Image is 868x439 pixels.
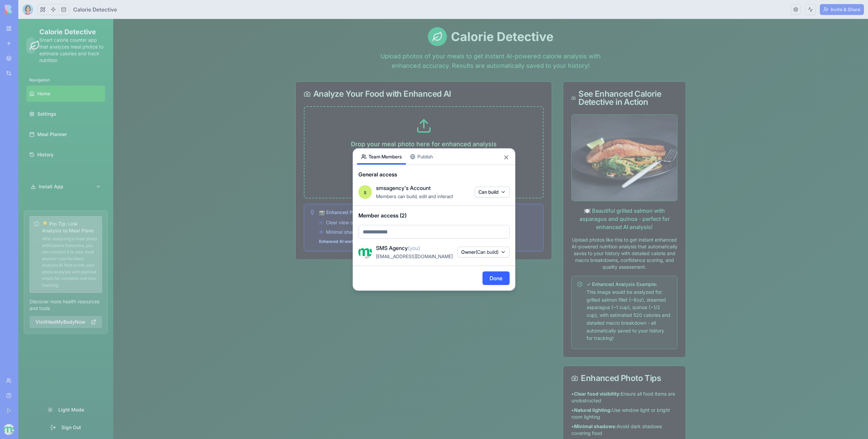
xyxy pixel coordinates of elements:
p: 🍽️ Beautiful grilled salmon with asparagus and quinoa - perfect for enhanced AI analysis! [553,188,659,212]
span: Owner [461,249,498,255]
span: See Enhanced Calorie Detective in Action [560,71,659,87]
a: VisitHealMyBodyNow [11,297,84,309]
p: Upload photos of your meals to get instant AI-powered calorie analysis with enhanced accuracy. Re... [358,33,586,52]
div: Navigation [8,56,87,66]
button: Can build [475,187,510,197]
span: Members can build, edit and interact [376,193,453,199]
p: ✓ Enhanced Analysis Example: [568,262,653,269]
span: Minimal shadows on food [308,210,364,216]
strong: Clear food visibility: [556,372,603,378]
button: Done [482,271,510,285]
p: Food is clearly visible, well-lit, and unobstructed by hands or utensils. [301,219,519,226]
span: Visit HealMyBodyNow [17,300,67,306]
strong: Enhanced AI works best when: [301,220,361,225]
li: • Avoid dark shadows covering food [553,404,659,418]
a: Home [8,66,87,83]
span: Analyze Your Food with Enhanced AI [295,71,433,79]
p: After analyzing a meal photo with Calorie Detective , you can connect it to your meal planner! Us... [24,216,79,269]
span: History [19,132,35,139]
span: Clear view of all food items [308,200,367,207]
a: History [8,128,87,144]
li: • Ensure all food items are unobstructed [553,371,659,385]
button: Publish [406,149,437,165]
span: s [364,188,367,196]
a: Settings [8,87,87,103]
button: Owner(Can build) [457,247,510,257]
p: Drop your meal photo here for enhanced analysis [297,120,514,130]
img: logo_transparent_kimjut.jpg [358,245,372,259]
span: Install App [20,164,45,171]
p: This image would be analyzed for: grilled salmon fillet (~6oz), steamed asparagus (~1 cup), quino... [568,269,653,323]
span: Meal Planner [19,112,48,119]
p: Smart calorie counter app that analyzes meal photos to estimate calories and track nutrition [21,18,87,45]
span: (Can build) [476,249,498,255]
h1: Calorie Detective [21,8,87,18]
p: 📸 Enhanced Photo Tips for Best Results: [301,190,519,197]
span: General access [358,170,510,178]
p: 💡 Pro Tip: Link Analysis to Meal Plans [24,202,79,215]
button: Sign Out [5,402,90,415]
span: SMS Agency [376,244,420,252]
span: Home [19,71,32,78]
button: Take Photo [410,146,458,160]
p: Upload photos like this to get instant enhanced AI-powered nutrition analysis that automatically ... [553,217,659,251]
span: Member access (2) [358,211,510,220]
span: (you) [408,245,420,251]
span: Take from above or at angle [418,210,481,216]
strong: Natural lighting: [556,388,594,394]
a: Meal Planner [8,107,87,123]
span: smsagency's Account [376,184,431,192]
span: Good lighting (natural preferred) [418,200,490,207]
button: Team Members [357,149,406,165]
img: Delicious grilled salmon with asparagus and quinoa - sample meal analysis [553,95,659,182]
h1: Calorie Detective [433,11,535,24]
p: Discover more health resources and tools [11,279,84,293]
strong: Minimal shadows: [556,404,598,410]
li: • Use window light or bright room lighting [553,388,659,401]
span: Settings [19,92,38,98]
p: or use the options below [297,133,514,141]
button: Install App [8,160,87,175]
button: Light Mode [5,385,90,397]
button: Upload Photo [353,146,406,160]
span: [EMAIL_ADDRESS][DOMAIN_NAME] [376,253,453,259]
span: Enhanced Photo Tips [563,355,643,363]
p: Supports JPG, PNG, WebP • Max 10MB [297,163,514,168]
